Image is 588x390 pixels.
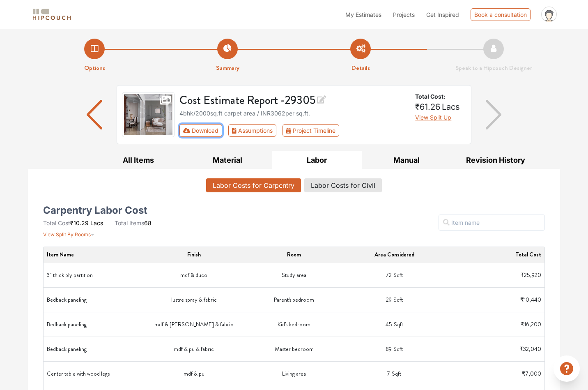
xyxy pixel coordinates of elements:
[344,263,444,288] td: 72
[393,11,415,18] span: Projects
[486,100,502,129] img: arrow right
[426,11,459,18] span: Get Inspired
[244,288,344,312] td: Parent's bedroom
[144,337,244,362] td: mdf & pu & fabric
[44,288,144,312] td: Bedback paneling
[206,178,301,192] button: Labor Costs for Carpentry
[144,288,244,312] td: lustre spray & fabric
[455,63,532,72] strong: Speak to a Hipcouch Designer
[84,63,105,72] strong: Options
[415,113,451,122] button: View Split Up
[122,92,175,137] img: gallery
[442,102,460,112] span: Lacs
[415,114,451,121] span: View Split Up
[44,247,144,263] th: Item Name
[228,124,276,137] button: Assumptions
[31,5,72,24] span: logo-horizontal.svg
[44,362,144,386] td: Center table with wood legs
[304,178,382,192] button: Labor Costs for Civil
[115,219,152,227] li: 68
[521,320,541,328] span: ₹16,200
[415,102,440,112] span: ₹61.26
[515,250,541,258] span: Total Cost
[179,92,405,107] h3: Cost Estimate Report - 29305
[179,124,223,137] button: Download
[43,231,91,238] span: View Split By Rooms
[520,271,541,279] span: ₹25,920
[187,250,201,258] span: Finish
[393,271,403,279] span: Sqft
[43,227,94,238] button: View Split By Rooms
[70,219,89,226] span: ₹10.29
[244,337,344,362] td: Master bedroom
[216,63,239,72] strong: Summary
[244,362,344,386] td: Living area
[515,250,541,259] button: Total Cost
[283,124,339,137] button: Project Timeline
[31,7,72,22] img: logo-horizontal.svg
[362,151,451,169] button: Manual
[144,312,244,337] td: mdf & [PERSON_NAME] & fabric
[183,151,273,169] button: Material
[187,250,201,259] button: Finish
[44,263,144,288] td: 3" thick ply partition
[374,250,414,258] span: Area Considered
[471,8,531,21] div: Book a consultation
[345,11,381,18] span: My Estimates
[179,124,346,137] div: First group
[44,312,144,337] td: Bedback paneling
[374,250,414,259] button: Area Considered
[392,369,401,378] span: Sqft
[179,124,405,137] div: Toolbar with button groups
[344,362,444,386] td: 7
[415,92,464,101] strong: Total Cost:
[94,151,183,169] button: All Items
[144,263,244,288] td: mdf & duco
[393,295,403,304] span: Sqft
[244,263,344,288] td: Study area
[44,337,144,362] td: Bedback paneling
[115,219,144,226] span: Total Items
[43,207,147,214] h5: Carpentry Labor Cost
[451,151,540,169] button: Revision History
[394,320,403,329] span: Sqft
[344,288,444,312] td: 29
[179,109,405,118] div: 4bhk / 2000 sq.ft carpet area / INR 3062 per sq.ft.
[344,312,444,337] td: 45
[90,219,103,226] span: Lacs
[522,369,541,378] span: ₹7,000
[272,151,362,169] button: Labor
[351,63,370,72] strong: Details
[520,295,541,304] span: ₹10,440
[144,362,244,386] td: mdf & pu
[519,345,541,353] span: ₹32,040
[87,100,103,129] img: arrow left
[393,345,403,353] span: Sqft
[344,337,444,362] td: 89
[43,219,70,226] span: Total Cost
[244,312,344,337] td: Kid's bedroom
[439,215,545,231] input: Item name
[244,247,344,263] th: Room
